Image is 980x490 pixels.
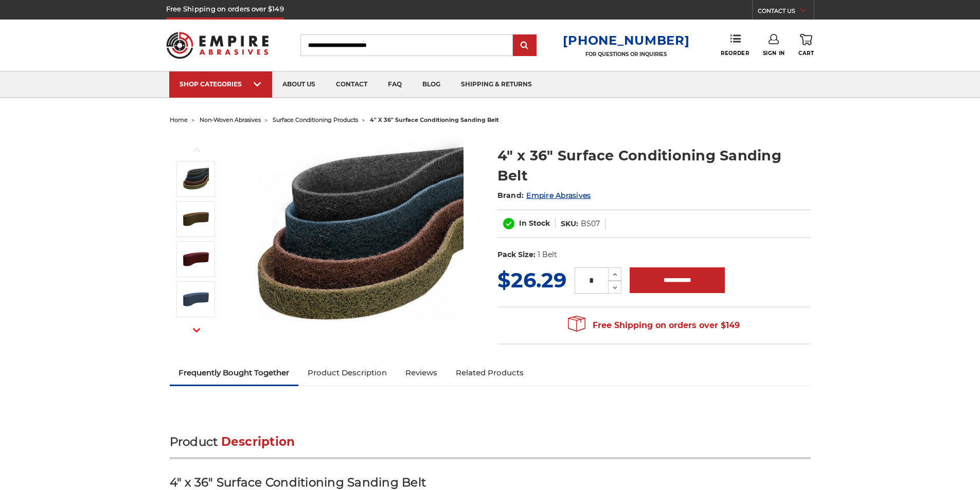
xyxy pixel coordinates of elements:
a: CONTACT US [758,5,814,20]
div: SHOP CATEGORIES [180,80,262,88]
a: Related Products [447,361,533,384]
a: contact [326,71,378,98]
img: 4" x 36" Coarse Surface Conditioning Belt [183,206,209,232]
span: In Stock [519,219,550,228]
img: 4"x36" Surface Conditioning Sanding Belts [183,166,209,192]
img: 4" x 36" Medium Surface Conditioning Belt [183,246,209,272]
p: FOR QUESTIONS OR INQUIRIES [563,51,689,58]
a: Reviews [396,361,447,384]
span: 4" x 36" surface conditioning sanding belt [370,116,499,123]
span: Brand: [497,191,524,200]
dd: BS07 [581,219,600,229]
span: Reorder [721,50,749,57]
input: Submit [514,35,535,56]
img: Empire Abrasives [166,25,269,65]
img: 4" x 36" Fine Surface Conditioning Belt [183,286,209,312]
span: Product [170,434,218,449]
dd: 1 Belt [538,249,557,260]
span: Cart [798,50,814,57]
a: non-woven abrasives [200,116,261,123]
span: Free Shipping on orders over $149 [568,315,740,336]
a: shipping & returns [451,71,542,98]
a: Cart [798,34,814,57]
a: Empire Abrasives [526,191,591,200]
a: blog [412,71,451,98]
button: Previous [184,139,209,161]
span: $26.29 [497,267,566,293]
a: faq [378,71,412,98]
dt: SKU: [561,219,578,229]
button: Next [184,319,209,341]
a: Reorder [721,34,749,56]
span: Sign In [763,50,785,57]
span: Description [221,434,295,449]
a: Product Description [298,361,396,384]
a: about us [272,71,326,98]
a: home [170,116,188,123]
a: Frequently Bought Together [170,361,299,384]
a: [PHONE_NUMBER] [563,33,689,48]
dt: Pack Size: [497,249,536,260]
img: 4"x36" Surface Conditioning Sanding Belts [258,135,464,340]
a: surface conditioning products [273,116,358,123]
h1: 4" x 36" Surface Conditioning Sanding Belt [497,146,811,186]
